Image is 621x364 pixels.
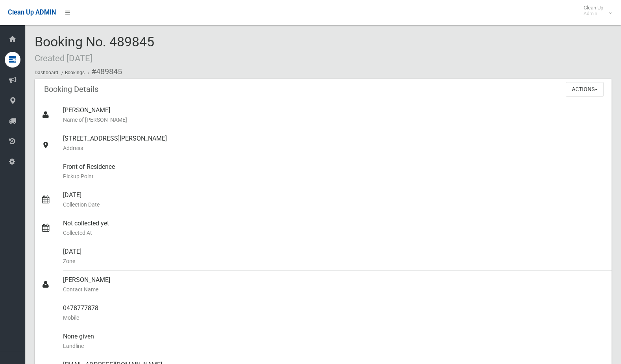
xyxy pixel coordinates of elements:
small: Mobile [63,313,605,322]
span: Clean Up ADMIN [8,9,56,16]
div: [DATE] [63,242,605,271]
small: Collected At [63,228,605,238]
small: Address [63,143,605,153]
div: None given [63,327,605,355]
small: Landline [63,341,605,351]
small: Zone [63,256,605,266]
div: 0478777878 [63,299,605,327]
div: Not collected yet [63,214,605,242]
a: Bookings [65,70,85,75]
button: Actions [566,82,604,97]
div: [STREET_ADDRESS][PERSON_NAME] [63,129,605,157]
small: Admin [584,11,603,16]
small: Collection Date [63,200,605,209]
header: Booking Details [35,82,108,97]
span: Clean Up [580,5,611,16]
small: Contact Name [63,285,605,294]
small: Pickup Point [63,172,605,181]
li: #489845 [86,64,122,79]
div: [PERSON_NAME] [63,101,605,129]
span: Booking No. 489845 [35,34,154,64]
div: [DATE] [63,186,605,214]
small: Name of [PERSON_NAME] [63,115,605,124]
div: [PERSON_NAME] [63,271,605,299]
div: Front of Residence [63,157,605,186]
a: Dashboard [35,70,58,75]
small: Created [DATE] [35,53,92,63]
